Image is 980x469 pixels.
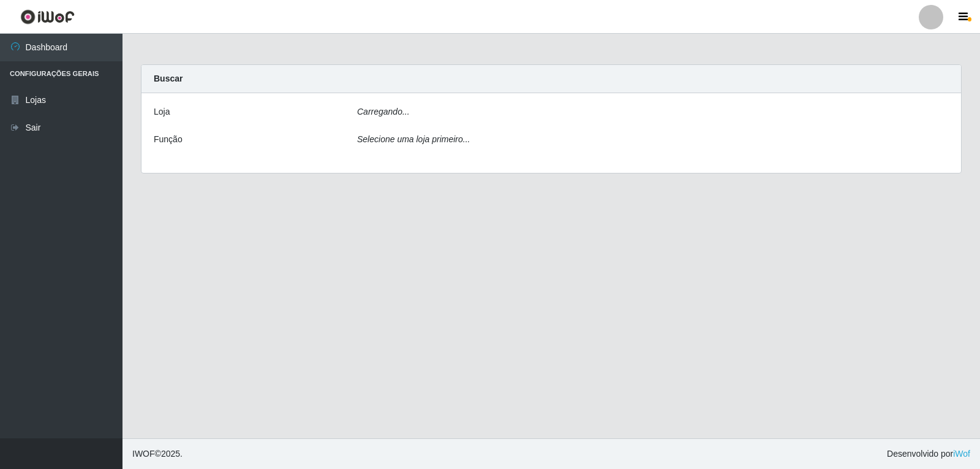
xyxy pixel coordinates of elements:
img: CoreUI Logo [20,9,75,25]
span: Desenvolvido por [887,448,970,460]
strong: Buscar [154,74,183,83]
span: © 2025 . [132,448,183,460]
label: Loja [154,105,170,118]
label: Função [154,133,183,146]
i: Selecione uma loja primeiro... [357,134,470,144]
span: IWOF [132,449,155,459]
i: Carregando... [357,107,410,116]
a: iWof [953,449,970,459]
